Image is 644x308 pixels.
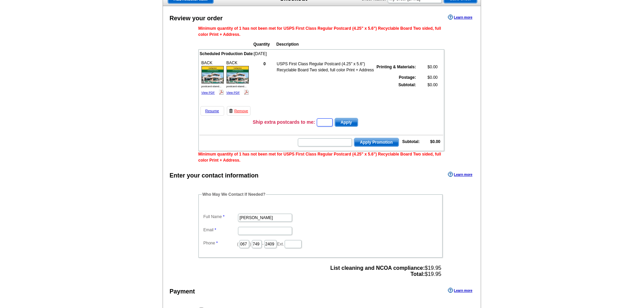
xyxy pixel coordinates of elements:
[253,119,315,125] h3: Ship extra postcards to me:
[226,91,240,94] a: View PDF
[448,172,472,177] a: Learn more
[201,91,215,94] a: View PDF
[204,240,237,246] label: Phone
[448,15,472,20] a: Learn more
[204,227,237,233] label: Email
[201,66,224,84] img: small-thumb.jpg
[335,118,358,127] button: Apply
[417,74,438,81] td: $0.00
[225,59,250,97] div: BACK
[330,265,425,271] strong: List cleaning and NCOA compliance:
[448,288,472,293] a: Learn more
[170,14,223,23] div: Review your order
[417,61,438,73] td: $0.00
[276,41,400,48] th: Description
[201,85,222,88] span: postcard-stand...
[253,41,276,48] th: Quantity
[204,214,237,220] label: Full Name
[354,138,399,147] button: Apply Promotion
[417,81,438,88] td: $0.00
[263,62,266,66] strong: 0
[170,171,259,180] div: Enter your contact information
[199,50,443,57] td: [DATE]
[170,287,195,296] div: Payment
[354,138,399,146] span: Apply Promotion
[200,106,224,116] a: Resume
[200,59,225,97] div: BACK
[399,82,416,87] strong: Subtotal:
[244,90,249,95] img: pdf_logo.png
[377,65,416,69] strong: Printing & Materials:
[219,90,224,95] img: pdf_logo.png
[277,61,375,73] td: USPS First Class Regular Postcard (4.25" x 5.6") Recyclable Board Two sided, full color Print + A...
[330,265,441,277] span: $19.95 $19.95
[200,51,254,56] span: Scheduled Production Date:
[399,75,416,80] strong: Postage:
[202,191,266,197] legend: Who May We Contact If Needed?
[402,139,420,144] strong: Subtotal:
[227,106,251,116] a: Remove
[410,271,425,277] strong: Total:
[229,109,233,113] img: trashcan-icon.gif
[198,152,441,163] span: Minimum quantity of 1 has not been met for USPS First Class Regular Postcard (4.25" x 5.6") Recyc...
[202,238,439,249] dd: ( ) - Ext.
[430,139,440,144] strong: $0.00
[226,66,249,84] img: small-thumb.jpg
[335,118,358,126] span: Apply
[198,26,441,37] span: Minimum quantity of 1 has not been met for USPS First Class Regular Postcard (4.25" x 5.6") Recyc...
[226,85,247,88] span: postcard-stand...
